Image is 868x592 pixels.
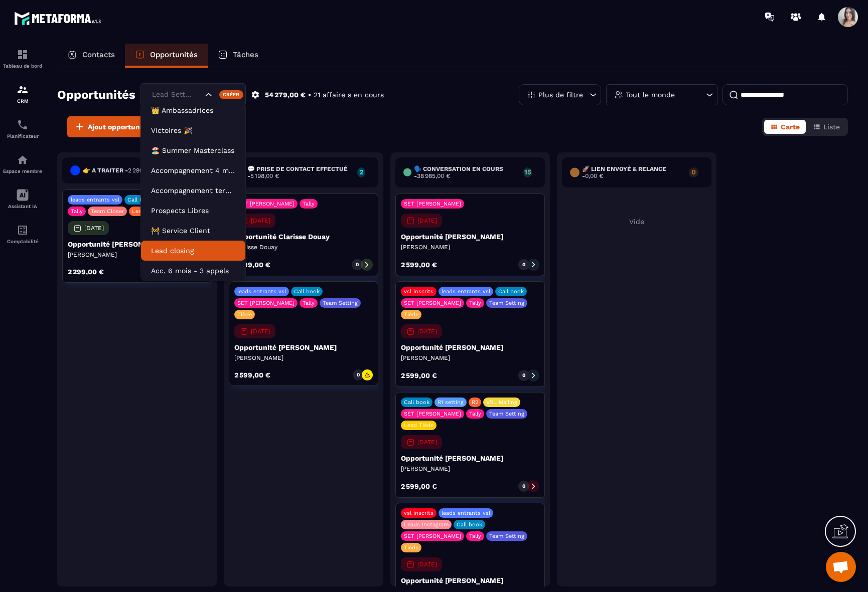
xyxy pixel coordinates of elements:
h6: 🗣️ Conversation en cours - [414,165,518,179]
img: accountant [17,224,29,236]
p: Team Closer [91,208,124,215]
p: Vide [562,218,711,226]
p: [DATE] [251,217,270,224]
p: [PERSON_NAME] [68,251,206,259]
p: [DATE] [417,328,437,335]
div: Search for option [140,83,246,106]
p: SET [PERSON_NAME] [237,300,295,306]
p: 2 599,00 € [401,372,437,379]
div: Créer [219,90,244,99]
p: SET [PERSON_NAME] [237,201,295,207]
p: 2 599,00 € [401,483,437,490]
p: SET [PERSON_NAME] [404,533,461,539]
p: 🚧 Service Client [151,226,235,236]
p: Prospects Libres [151,206,235,216]
p: [DATE] [84,225,104,232]
a: Tâches [208,44,268,68]
p: Clarisse Douay [234,243,373,251]
p: Victoires 🎉 [151,125,235,135]
p: Planificateur [3,133,43,139]
p: Acc. 6 mois - 3 appels [151,266,235,276]
p: 21 affaire s en cours [314,90,384,100]
p: VSL Mailing [486,399,517,406]
p: 0 [689,168,698,175]
p: Contacts [82,50,115,59]
span: 5 198,00 € [250,172,279,179]
p: Assistant IA [3,204,43,209]
span: Ajout opportunité [88,122,149,132]
p: leads entrants vsl [442,510,490,516]
p: 🏖️ Summer Masterclass [151,145,235,155]
button: Carte [764,120,806,134]
p: 0 [522,483,525,490]
h6: 🚀 Lien envoyé & Relance - [582,165,684,179]
p: [PERSON_NAME] [401,354,539,362]
a: Opportunités [125,44,208,68]
img: scheduler [17,119,29,131]
p: Lead Tiède [404,422,433,429]
a: formationformationCRM [3,76,43,111]
p: Lead Chaud [132,208,165,215]
p: [PERSON_NAME] [234,354,373,362]
p: Comptabilité [3,239,43,244]
p: Tout le monde [626,91,675,98]
p: 0 [357,371,360,378]
p: Tally [469,411,481,417]
p: vsl inscrits [404,510,433,516]
p: Tiède [404,311,418,318]
p: Tiède [237,311,252,318]
p: 0 [522,372,525,379]
p: [DATE] [251,328,270,335]
p: Team Setting [489,411,524,417]
a: accountantaccountantComptabilité [3,217,43,252]
img: formation [17,84,29,96]
p: CRM [3,98,43,104]
p: 2 599,00 € [234,371,270,378]
button: Liste [807,120,846,134]
button: Ajout opportunité [67,116,156,137]
p: Tally [71,208,83,215]
p: R2 [472,399,478,406]
p: Tableau de bord [3,63,43,69]
p: Call book [404,399,429,406]
p: Tâches [233,50,258,59]
span: Carte [781,123,800,131]
p: 0 [522,261,525,268]
p: 2 599,00 € [401,261,437,268]
p: [PERSON_NAME] [401,243,539,251]
p: 2 599,00 € [234,261,270,268]
a: Contacts [57,44,125,68]
p: leads entrants vsl [442,288,490,295]
p: Opportunités [150,50,198,59]
p: SET [PERSON_NAME] [404,201,461,207]
p: [DATE] [417,217,437,224]
a: formationformationTableau de bord [3,41,43,76]
p: Team Setting [323,300,358,306]
p: Opportunité [PERSON_NAME] [234,343,373,351]
p: • [308,90,311,100]
img: automations [17,154,29,166]
p: vsl inscrits [404,288,433,295]
h6: 👉 A traiter - [83,167,158,174]
p: leads entrants vsl [71,196,119,203]
p: Plus de filtre [538,91,583,98]
p: 0 [356,261,359,268]
a: Assistant IA [3,181,43,217]
a: schedulerschedulerPlanificateur [3,111,43,146]
span: 38 985,00 € [417,172,450,179]
p: Opportunité Clarisse Douay [234,233,373,241]
p: Call book [127,196,153,203]
p: Lead closing [151,246,235,256]
p: Call book [498,288,524,295]
p: Opportunité [PERSON_NAME] [401,233,539,241]
p: Accompagnement terminé [151,185,235,195]
p: Team Setting [489,300,524,306]
p: 2 [357,168,365,175]
p: 2 299,00 € [68,268,104,275]
img: formation [17,49,29,61]
p: Tally [469,300,481,306]
p: Call book [294,288,320,295]
p: Espace membre [3,168,43,174]
img: logo [14,9,104,28]
p: Tally [303,300,315,306]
